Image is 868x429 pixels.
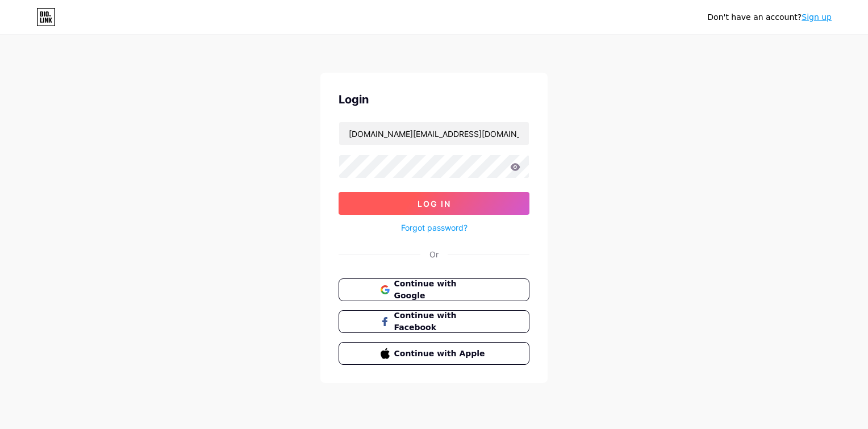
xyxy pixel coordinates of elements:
[339,91,529,108] div: Login
[339,310,529,333] button: Continue with Facebook
[339,342,529,365] button: Continue with Apple
[418,199,451,209] span: Log In
[339,192,529,215] button: Log In
[802,13,832,22] a: Sign up
[339,122,529,145] input: Username
[394,348,488,360] span: Continue with Apple
[401,222,468,234] a: Forgot password?
[339,278,529,301] button: Continue with Google
[707,11,832,23] div: Don't have an account?
[429,248,439,260] div: Or
[394,310,488,334] span: Continue with Facebook
[394,278,488,302] span: Continue with Google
